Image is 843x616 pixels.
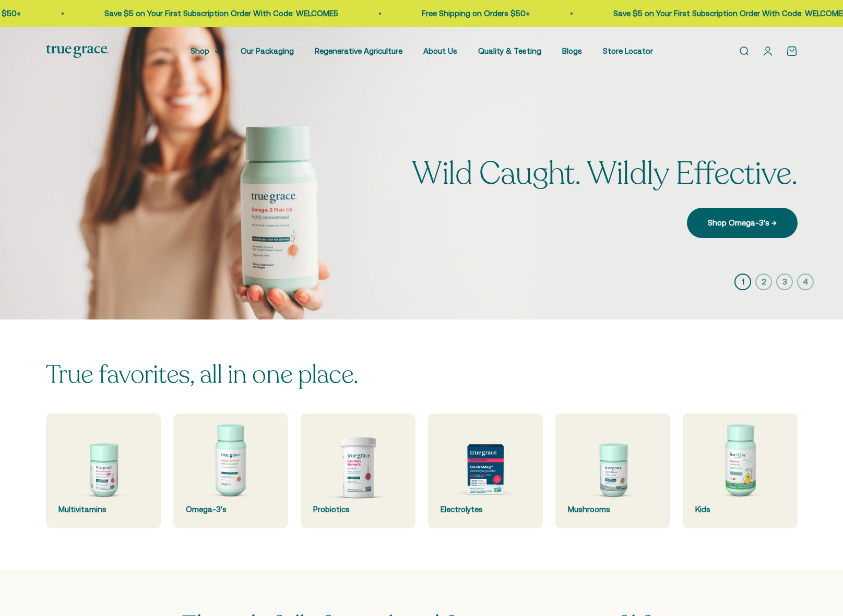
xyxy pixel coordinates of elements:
a: Our Packaging [241,46,294,55]
p: Save $5 on Your First Subscription Order With Code: WELCOME5 [103,7,337,20]
a: Omega-3's [173,413,288,528]
button: 3 [776,274,793,290]
a: Mushrooms [555,413,670,528]
summary: Shop [191,45,220,57]
button: 1 [734,274,751,290]
button: 4 [797,274,814,290]
div: Omega-3's [186,503,276,516]
a: Free Shipping on Orders $50+ [420,9,528,18]
div: Mushrooms [568,503,658,516]
a: About Us [423,46,457,55]
div: Probiotics [313,503,403,516]
a: Quality & Testing [478,46,541,55]
div: Electrolytes [441,503,530,516]
a: Multivitamins [46,413,161,528]
a: Regenerative Agriculture [315,46,402,55]
a: Blogs [562,46,582,55]
a: Electrolytes [428,413,543,528]
a: Store Locator [603,46,653,55]
a: Kids [683,413,798,528]
split-lines: True favorites, all in one place. [46,358,359,392]
div: Multivitamins [58,503,148,516]
div: Kids [695,503,785,516]
a: Probiotics [301,413,415,528]
split-lines: Wild Caught. Wildly Effective. [412,152,797,195]
a: Shop Omega-3's → [687,208,798,238]
button: 2 [755,274,772,290]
